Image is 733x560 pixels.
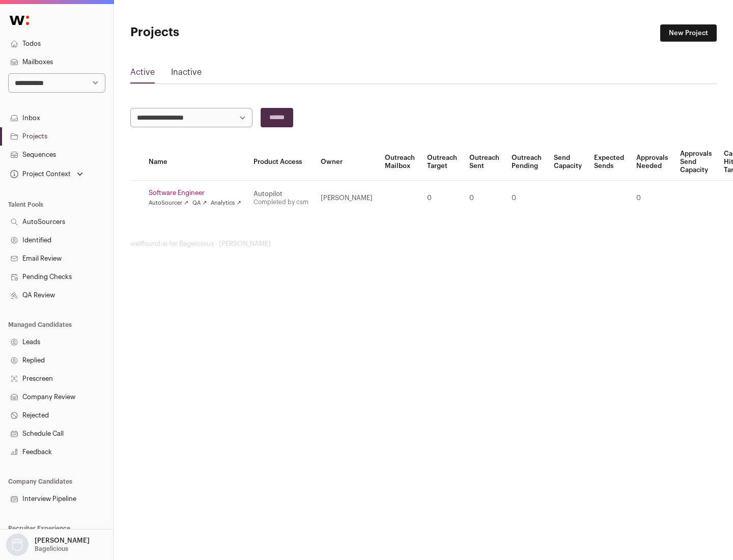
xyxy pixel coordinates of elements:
[588,144,630,181] th: Expected Sends
[247,144,315,181] th: Product Access
[253,199,308,205] a: Completed by csm
[149,199,188,207] a: AutoSourcer ↗
[149,189,241,197] a: Software Engineer
[192,199,207,207] a: QA ↗
[379,144,421,181] th: Outreach Mailbox
[4,534,92,556] button: Open dropdown
[8,167,85,181] button: Open dropdown
[6,534,29,556] img: nopic.png
[674,144,718,181] th: Approvals Send Capacity
[505,144,548,181] th: Outreach Pending
[660,24,717,42] a: New Project
[505,181,548,216] td: 0
[130,24,326,41] h1: Projects
[171,66,202,82] a: Inactive
[315,144,379,181] th: Owner
[630,181,674,216] td: 0
[253,190,308,198] div: Autopilot
[315,181,379,216] td: [PERSON_NAME]
[130,66,155,82] a: Active
[8,170,71,178] div: Project Context
[130,240,717,248] footer: wellfound:ai for Bagelicious - [PERSON_NAME]
[421,144,463,181] th: Outreach Target
[463,181,505,216] td: 0
[630,144,674,181] th: Approvals Needed
[463,144,505,181] th: Outreach Sent
[548,144,588,181] th: Send Capacity
[35,537,90,545] p: [PERSON_NAME]
[4,10,35,31] img: Wellfound
[421,181,463,216] td: 0
[143,144,247,181] th: Name
[211,199,241,207] a: Analytics ↗
[35,545,68,553] p: Bagelicious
